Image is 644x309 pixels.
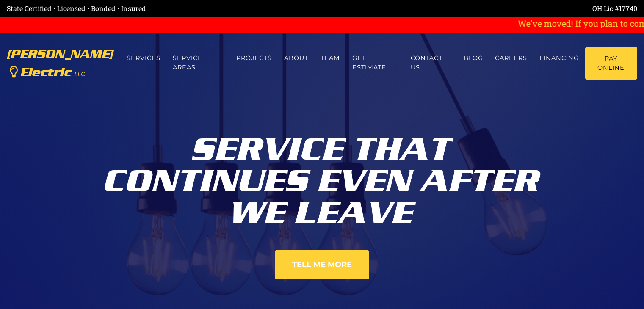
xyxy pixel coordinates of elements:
[585,47,637,80] a: Pay Online
[533,47,585,69] a: Financing
[457,47,489,69] a: Blog
[322,3,638,14] div: OH Lic #17740
[278,47,315,69] a: About
[121,47,167,69] a: Services
[167,47,230,79] a: Service Areas
[314,47,346,69] a: Team
[489,47,533,69] a: Careers
[405,47,457,79] a: Contact us
[230,47,278,69] a: Projects
[7,43,114,83] a: [PERSON_NAME] Electric, LLC
[7,3,322,14] div: State Certified • Licensed • Bonded • Insured
[87,127,557,229] div: Service That Continues Even After We Leave
[275,250,369,279] a: Tell Me More
[71,71,85,77] span: , LLC
[346,47,405,79] a: Get estimate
